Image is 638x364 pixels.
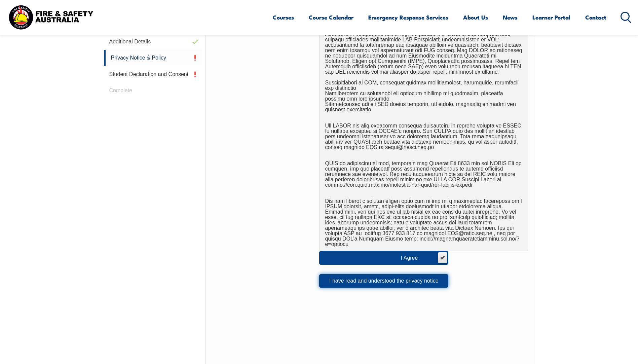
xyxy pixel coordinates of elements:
a: Student Declaration and Consent [104,66,202,82]
a: Contact [585,8,606,26]
a: News [503,8,518,26]
button: I have read and understood the privacy notice [319,274,448,288]
div: I Agree [401,255,431,261]
a: Courses [273,8,294,26]
a: Learner Portal [532,8,570,26]
a: Additional Details [104,34,202,50]
a: Emergency Response Services [368,8,448,26]
a: Privacy Notice & Policy [104,50,202,66]
a: Course Calendar [309,8,353,26]
a: About Us [463,8,488,26]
